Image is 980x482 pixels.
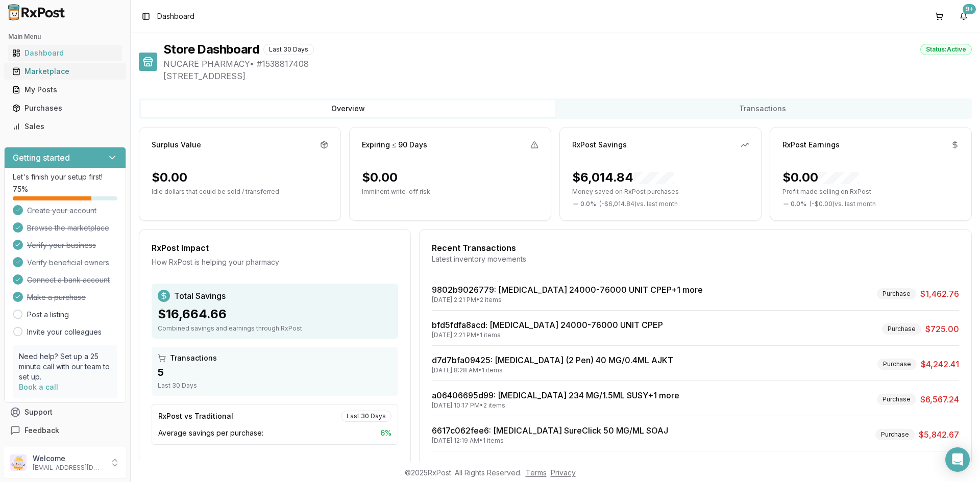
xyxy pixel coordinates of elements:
a: My Posts [8,81,122,99]
div: Last 30 Days [263,44,314,55]
h1: Store Dashboard [163,41,259,58]
a: Terms [526,468,547,477]
span: Make a purchase [27,292,86,302]
div: My Posts [12,85,118,95]
span: $6,567.24 [920,393,959,405]
img: RxPost Logo [4,4,69,20]
div: [DATE] 12:19 AM • 1 items [432,437,668,445]
button: Transactions [555,100,970,117]
div: [DATE] 10:17 PM • 2 items [432,401,679,410]
div: Dashboard [12,48,118,58]
div: Purchase [877,288,916,299]
div: RxPost vs Traditional [158,411,233,421]
p: Let's finish your setup first! [13,172,117,182]
span: 0.0 % [791,200,806,208]
span: $725.00 [925,323,959,335]
span: $5,842.67 [919,428,959,441]
span: 6 % [380,428,391,438]
div: RxPost Earnings [782,140,840,150]
span: Create your account [27,206,96,216]
div: 9+ [963,4,976,14]
button: Marketplace [4,63,126,80]
div: Purchases [12,103,118,113]
span: Average savings per purchase: [158,428,263,438]
h2: Main Menu [8,33,122,41]
span: Dashboard [157,11,194,21]
a: Post a listing [27,310,69,320]
span: [STREET_ADDRESS] [163,70,972,82]
div: Status: Active [920,44,972,55]
div: Purchase [882,323,921,335]
a: d7d7bfa09425: [MEDICAL_DATA] (2 Pen) 40 MG/0.4ML AJKT [432,355,673,365]
div: Latest inventory movements [432,254,959,264]
div: Recent Transactions [432,242,959,254]
nav: breadcrumb [157,11,194,21]
span: Total Savings [174,290,226,302]
h3: Getting started [13,151,70,164]
span: 75 % [13,184,28,194]
button: 9+ [955,8,972,24]
div: [DATE] 8:28 AM • 1 items [432,366,673,374]
a: Sales [8,117,122,136]
a: Marketplace [8,62,122,81]
div: Sales [12,121,118,132]
div: [DATE] 2:21 PM • 2 items [432,296,703,304]
span: 0.0 % [580,200,596,208]
button: Overview [141,100,555,117]
p: Money saved on RxPost purchases [572,188,749,196]
div: RxPost Impact [152,242,398,254]
div: 5 [158,365,392,379]
button: Feedback [4,421,126,440]
span: ( - $0.00 ) vs. last month [810,200,876,208]
span: Connect a bank account [27,275,110,285]
div: Open Intercom Messenger [945,447,970,472]
div: Marketplace [12,66,118,77]
div: $0.00 [362,169,398,186]
a: bfd5fdfa8acd: [MEDICAL_DATA] 24000-76000 UNIT CPEP [432,320,663,330]
div: Last 30 Days [341,411,391,422]
button: Purchases [4,100,126,116]
p: Need help? Set up a 25 minute call with our team to set up. [19,351,111,382]
button: Support [4,403,126,421]
div: Surplus Value [152,140,201,150]
a: Book a call [19,383,58,391]
span: NUCARE PHARMACY • # 1538817408 [163,58,972,70]
span: Verify your business [27,240,96,250]
span: ( - $6,014.84 ) vs. last month [599,200,678,208]
button: Dashboard [4,45,126,61]
div: Purchase [875,429,915,440]
div: Expiring ≤ 90 Days [362,140,427,150]
a: Purchases [8,99,122,117]
div: RxPost Savings [572,140,627,150]
div: $0.00 [782,169,859,186]
a: Invite your colleagues [27,327,102,337]
span: $1,462.76 [920,288,959,300]
a: Privacy [551,468,576,477]
span: Browse the marketplace [27,223,109,233]
img: User avatar [10,454,27,471]
div: Purchase [877,359,917,370]
a: Dashboard [8,44,122,62]
a: 6617c062fee6: [MEDICAL_DATA] SureClick 50 MG/ML SOAJ [432,425,668,436]
div: $0.00 [152,169,187,186]
div: [DATE] 2:21 PM • 1 items [432,331,663,339]
div: Last 30 Days [158,382,392,390]
button: Sales [4,118,126,135]
div: $16,664.66 [158,306,392,322]
div: $6,014.84 [572,169,674,186]
span: Transactions [170,353,217,363]
span: Feedback [24,425,59,436]
p: Profit made selling on RxPost [782,188,959,196]
div: Combined savings and earnings through RxPost [158,324,392,333]
p: Welcome [33,453,104,464]
div: Purchase [877,394,916,405]
p: Idle dollars that could be sold / transferred [152,188,328,196]
a: a06406695d99: [MEDICAL_DATA] 234 MG/1.5ML SUSY+1 more [432,390,679,400]
p: [EMAIL_ADDRESS][DOMAIN_NAME] [33,464,104,472]
a: 9802b9026779: [MEDICAL_DATA] 24000-76000 UNIT CPEP+1 more [432,285,703,295]
span: $4,242.41 [921,358,959,370]
span: Verify beneficial owners [27,258,109,268]
button: My Posts [4,82,126,98]
p: Imminent write-off risk [362,188,538,196]
div: How RxPost is helping your pharmacy [152,257,398,267]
